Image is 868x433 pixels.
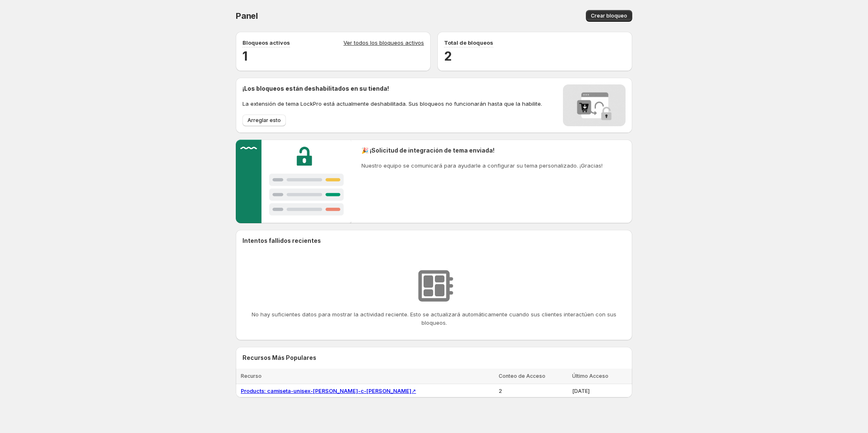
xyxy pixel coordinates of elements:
[361,146,603,155] h2: 🎉 ¡Solicitud de integración de tema enviada!
[242,99,542,108] p: La extensión de tema LockPro está actualmente deshabilitada. Sus bloqueos no funcionarán hasta qu...
[236,140,351,223] img: Customer support
[241,387,416,394] a: Products: camiseta-unisex-[PERSON_NAME]-c-[PERSON_NAME]↗
[242,237,321,245] h2: Intentos fallidos recientes
[586,10,632,22] button: Crear bloqueo
[572,387,590,394] span: [DATE]
[242,354,626,362] h2: Recursos Más Populares
[444,48,626,64] h2: 2
[242,115,286,126] button: Arreglar esto
[361,161,603,170] p: Nuestro equipo se comunicará para ayudarle a configurar su tema personalizado. ¡Gracias!
[247,117,281,124] span: Arreglar esto
[591,13,627,19] span: Crear bloqueo
[563,84,626,126] img: Locks disabled
[249,310,619,327] p: No hay suficientes datos para mostrar la actividad reciente. Esto se actualizará automáticamente ...
[242,84,542,93] h2: ¡Los bloqueos están deshabilitados en su tienda!
[242,48,424,64] h2: 1
[241,373,262,379] span: Recurso
[343,38,424,48] a: Ver todos los bloqueos activos
[444,38,493,47] p: Total de bloqueos
[499,373,545,379] span: Conteo de Acceso
[572,373,608,379] span: Último Acceso
[496,384,570,398] td: 2
[413,265,455,307] img: No se encontraron recursos
[242,38,290,47] p: Bloqueos activos
[236,11,258,21] span: Panel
